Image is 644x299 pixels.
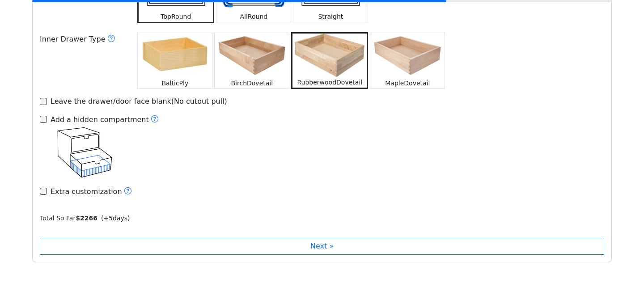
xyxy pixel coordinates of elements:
[40,215,97,222] small: Total So Far
[34,30,130,89] div: Inner Drawer Type
[215,33,289,78] img: BirchDovetail
[161,80,188,87] small: BalticPly
[138,33,212,78] img: BalticPly
[240,13,268,20] small: AllRound
[370,33,445,78] img: MapleDovetail
[151,114,159,126] button: Add a hidden compartmentAdd a hidden compartment
[40,238,604,255] button: Next »
[101,215,130,222] small: (+ 5 days)
[161,13,191,20] small: TopRound
[51,126,118,179] img: Add a hidden compartment
[40,98,47,105] input: Leave the drawer/door face blank(No cutout pull)
[51,114,159,126] div: Add a hidden compartment
[231,80,273,87] small: BirchDovetail
[291,32,368,89] button: RubberwoodDovetail
[51,114,159,179] label: Add a hidden compartment
[107,34,115,45] button: Can you do dovetail joint drawers?
[297,79,362,86] small: RubberwoodDovetail
[51,186,132,198] label: Extra customization
[370,33,445,89] button: MapleDovetail
[318,13,343,20] small: Straight
[292,34,367,77] img: RubberwoodDovetail
[76,215,97,222] b: $ 2266
[40,116,47,123] input: Add a hidden compartment
[137,33,212,89] button: BalticPly
[214,33,289,89] button: BirchDovetail
[124,186,132,198] button: Extra customization
[40,188,47,195] input: Extra customization
[385,80,430,87] small: MapleDovetail
[51,96,227,107] label: Leave the drawer/door face blank(No cutout pull)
